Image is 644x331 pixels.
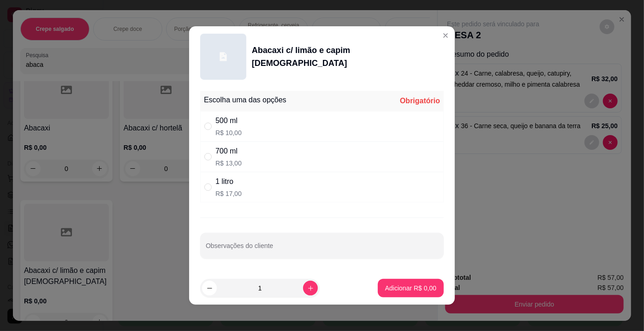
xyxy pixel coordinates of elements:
[215,146,242,157] div: 700 ml
[215,189,242,198] p: R$ 17,00
[215,176,242,187] div: 1 litro
[303,281,318,296] button: increase-product-quantity
[206,245,438,254] input: Observações do cliente
[400,95,440,106] div: Obrigatório
[202,281,217,296] button: decrease-product-quantity
[215,128,242,137] p: R$ 10,00
[204,95,286,106] div: Escolha uma das opções
[378,279,444,297] button: Adicionar R$ 0,00
[438,28,453,43] button: Close
[215,159,242,168] p: R$ 13,00
[252,44,444,70] div: Abacaxi c/ limão e capim [DEMOGRAPHIC_DATA]
[385,284,436,293] p: Adicionar R$ 0,00
[215,115,242,126] div: 500 ml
